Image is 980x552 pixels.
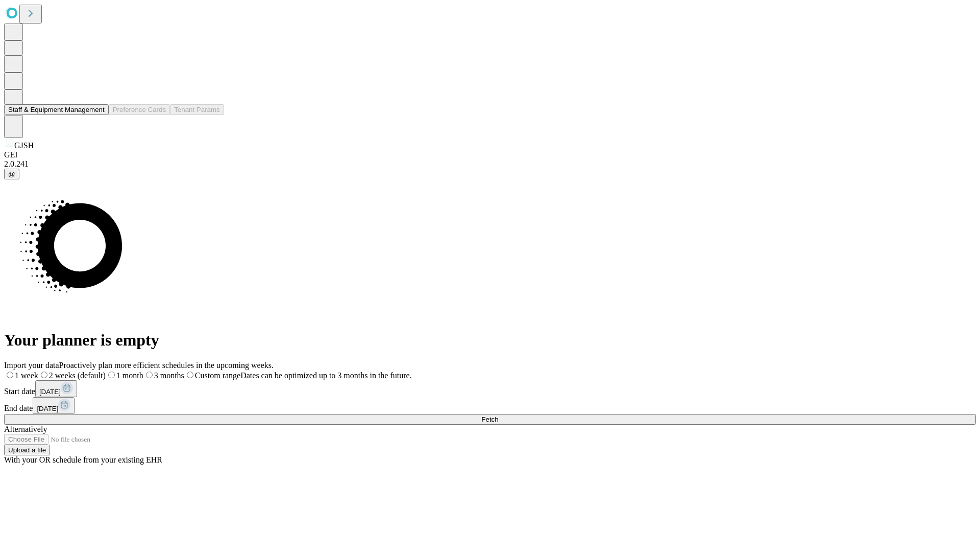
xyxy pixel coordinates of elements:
button: Upload a file [4,445,50,455]
button: [DATE] [35,380,77,397]
button: Fetch [4,414,976,425]
button: Staff & Equipment Management [4,104,109,115]
span: [DATE] [39,388,61,396]
div: GEI [4,150,976,159]
button: @ [4,169,19,179]
span: Proactively plan more efficient schedules in the upcoming weeks. [59,361,274,370]
div: End date [4,397,976,414]
input: Custom rangeDates can be optimized up to 3 months in the future. [187,372,193,378]
input: 3 months [146,372,153,378]
span: 1 month [116,371,143,380]
button: Tenant Params [170,104,224,115]
span: Alternatively [4,425,47,433]
button: [DATE] [33,397,75,414]
span: 2 weeks (default) [49,371,106,380]
span: 3 months [154,371,184,380]
span: Import your data [4,361,59,370]
input: 1 week [7,372,13,378]
input: 1 month [108,372,115,378]
span: @ [8,170,15,178]
button: Preference Cards [109,104,170,115]
span: Custom range [195,371,240,380]
span: [DATE] [37,405,58,412]
h1: Your planner is empty [4,331,976,350]
div: 2.0.241 [4,159,976,169]
span: 1 week [15,371,38,380]
span: Fetch [481,416,498,423]
span: Dates can be optimized up to 3 months in the future. [240,371,411,380]
span: With your OR schedule from your existing EHR [4,455,162,464]
input: 2 weeks (default) [41,372,47,378]
div: Start date [4,380,976,397]
span: GJSH [14,141,34,150]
